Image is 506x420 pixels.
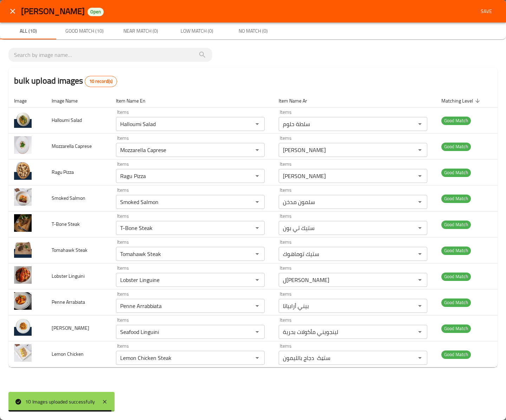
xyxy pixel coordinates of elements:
button: Open [415,249,425,259]
span: Halloumi Salad [52,116,82,125]
button: close [4,3,21,20]
img: Lemon Chicken [14,344,32,362]
span: Good Match (10) [60,27,108,35]
button: Open [415,197,425,207]
button: Open [415,145,425,155]
button: Open [415,223,425,233]
img: Tomahawk Steak [14,240,32,258]
div: Open [87,8,104,16]
span: Low Match (0) [173,27,221,35]
img: Ragu Pizza [14,162,32,180]
button: Open [415,275,425,285]
th: Item Name En [110,94,273,107]
button: Open [415,119,425,129]
input: search [14,49,207,60]
span: Good Match [441,117,471,125]
span: Penne Arrabiata [52,297,85,307]
button: Open [415,327,425,337]
span: Open [87,9,104,15]
span: Tomahawk Steak [52,245,87,255]
button: Open [415,353,425,363]
img: Penne Arrabiata [14,292,32,310]
span: Save [478,7,495,16]
button: Open [252,249,262,259]
button: Open [252,301,262,311]
button: Open [252,197,262,207]
span: Image Name [52,97,87,105]
span: Good Match [441,247,471,255]
span: Lobster Linguini [52,271,85,281]
h2: bulk upload images [14,74,117,87]
img: Seafod Linguini [14,318,32,336]
span: Good Match [441,350,471,359]
button: Open [252,327,262,337]
span: Good Match [441,273,471,281]
span: Smoked Salmon [52,193,85,203]
span: [PERSON_NAME] [21,3,85,19]
table: enhanced table [8,94,498,368]
span: Lemon Chicken [52,349,84,359]
span: Good Match [441,169,471,177]
span: Good Match [441,143,471,151]
span: All (10) [4,27,52,35]
img: Mozzarella Caprese [14,136,32,154]
span: [PERSON_NAME] [52,323,89,333]
button: Open [415,301,425,311]
span: Good Match [441,298,471,307]
span: Good Match [441,324,471,333]
button: Open [252,171,262,181]
span: No Match (0) [229,27,277,35]
th: Image [8,94,46,107]
button: Open [252,119,262,129]
button: Open [252,353,262,363]
div: 10 Images uploaded successfully [25,398,95,406]
span: Mozzarella Caprese [52,142,92,151]
img: T-Bone Steak [14,214,32,232]
img: Halloumi Salad [14,110,32,128]
img: Smoked Salmon [14,188,32,206]
button: Open [415,171,425,181]
img: Lobster Linguini [14,266,32,284]
span: Good Match [441,195,471,203]
span: Near Match (0) [117,27,164,35]
button: Open [252,145,262,155]
span: T-Bone Steak [52,219,80,229]
button: Open [252,275,262,285]
div: Total records count [85,76,117,87]
span: 10 record(s) [85,78,117,85]
span: Ragu Pizza [52,168,74,177]
th: Item Name Ar [273,94,436,107]
span: Good Match [441,221,471,229]
span: Matching Level [441,97,482,105]
button: Save [475,5,498,18]
button: Open [252,223,262,233]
